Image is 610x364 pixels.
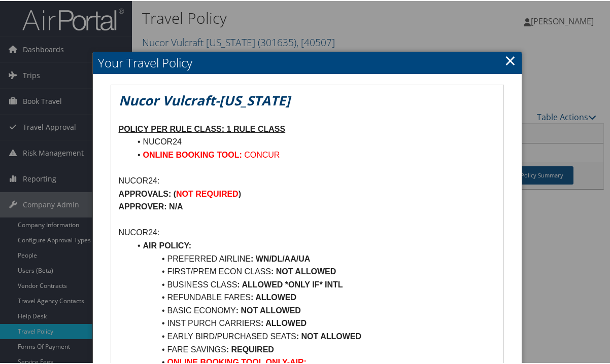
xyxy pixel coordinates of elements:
[143,150,242,158] strong: ONLINE BOOKING TOOL:
[251,253,310,262] strong: : WN/DL/AA/UA
[237,279,343,288] strong: : ALLOWED *ONLY IF* INTL
[131,329,496,342] li: EARLY BIRD/PURCHASED SEATS
[119,90,290,108] em: Nucor Vulcraft-[US_STATE]
[93,51,522,73] h2: Your Travel Policy
[131,316,496,329] li: INST PURCH CARRIERS
[131,277,496,290] li: BUSINESS CLASS
[296,331,361,340] strong: : NOT ALLOWED
[143,240,191,249] strong: AIR POLICY:
[271,266,336,275] strong: : NOT ALLOWED
[119,225,496,238] p: NUCOR24:
[131,264,496,277] li: FIRST/PREM ECON CLASS
[119,201,183,210] strong: APPROVER: N/A
[226,344,274,353] strong: : REQUIRED
[119,124,286,132] u: POLICY PER RULE CLASS: 1 RULE CLASS
[236,305,301,314] strong: : NOT ALLOWED
[119,173,496,187] p: NUCOR24:
[239,189,241,197] strong: )
[131,134,496,148] li: NUCOR24
[261,318,307,326] strong: : ALLOWED
[131,251,496,265] li: PREFERRED AIRLINE
[176,189,239,197] strong: NOT REQUIRED
[131,303,496,316] li: BASIC ECONOMY
[131,342,496,355] li: FARE SAVINGS
[504,49,516,69] a: Close
[131,290,496,303] li: REFUNDABLE FARES
[119,189,176,197] strong: APPROVALS: (
[244,150,280,158] span: CONCUR
[251,292,296,301] strong: : ALLOWED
